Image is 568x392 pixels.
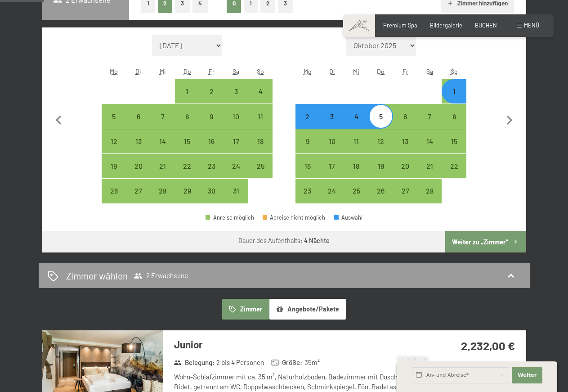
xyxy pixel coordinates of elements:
div: Sat Jan 31 2026 [224,179,248,203]
div: 14 [152,138,174,160]
div: 25 [345,187,367,210]
div: Anreise möglich [224,79,248,104]
div: 24 [225,162,247,185]
div: Anreise möglich [199,129,224,153]
div: Auswahl [334,215,363,221]
abbr: Dienstag [135,68,141,75]
a: BUCHEN [475,22,497,29]
div: Anreise möglich [417,154,442,178]
div: Anreise möglich [344,179,368,203]
button: Weiter [512,367,542,383]
button: Nächster Monat [500,35,519,204]
div: 20 [127,162,150,185]
div: Thu Jan 01 2026 [175,79,199,104]
div: Anreise möglich [295,104,320,128]
div: Anreise möglich [199,179,224,203]
div: Anreise möglich [248,104,273,128]
div: Tue Jan 13 2026 [126,129,151,153]
span: Schnellanfrage [397,356,428,361]
div: 10 [225,113,247,135]
button: Angebote/Pakete [269,299,346,320]
div: Anreise möglich [344,104,368,128]
span: Menü [524,22,539,29]
div: Wed Feb 11 2026 [344,129,368,153]
div: 16 [296,162,319,185]
h3: Junior [174,338,417,351]
div: Anreise möglich [248,129,273,153]
abbr: Mittwoch [160,68,166,75]
div: 22 [443,162,465,185]
div: 16 [200,138,223,160]
div: Sun Feb 08 2026 [442,104,466,128]
div: Anreise möglich [320,179,344,203]
div: 15 [176,138,198,160]
div: 31 [225,187,247,210]
div: Anreise möglich [102,104,126,128]
div: 19 [370,162,392,185]
div: Fri Jan 16 2026 [199,129,224,153]
div: 2 [296,113,319,135]
div: 4 [249,88,272,110]
div: Thu Jan 15 2026 [175,129,199,153]
abbr: Samstag [426,68,433,75]
div: 5 [370,113,392,135]
div: 17 [225,138,247,160]
div: Tue Feb 10 2026 [320,129,344,153]
div: Mon Jan 05 2026 [102,104,126,128]
div: Anreise möglich [224,154,248,178]
div: Mon Feb 02 2026 [295,104,320,128]
div: 12 [103,138,125,160]
div: 18 [345,162,367,185]
div: Anreise möglich [175,154,199,178]
div: Tue Feb 17 2026 [320,154,344,178]
div: Anreise möglich [295,179,320,203]
div: Anreise möglich [393,179,417,203]
div: Anreise möglich [175,129,199,153]
div: 21 [418,162,441,185]
strong: Größe : [271,358,303,367]
div: 11 [345,138,367,160]
div: Fri Jan 09 2026 [199,104,224,128]
div: Sat Feb 21 2026 [417,154,442,178]
div: Anreise möglich [199,154,224,178]
div: 29 [176,187,198,210]
div: 27 [127,187,150,210]
div: Anreise möglich [102,129,126,153]
div: 24 [321,187,343,210]
div: Anreise möglich [151,154,175,178]
span: 2 Erwachsene [134,271,188,280]
div: 23 [296,187,319,210]
div: 1 [176,88,198,110]
div: Fri Jan 30 2026 [199,179,224,203]
abbr: Mittwoch [353,68,359,75]
div: Anreise möglich [151,179,175,203]
div: 1 [443,88,465,110]
a: Bildergalerie [430,22,462,29]
div: Anreise möglich [442,104,466,128]
div: Anreise möglich [369,154,393,178]
strong: Belegung : [174,358,215,367]
div: Anreise möglich [442,129,466,153]
div: Anreise möglich [417,179,442,203]
div: Sat Jan 17 2026 [224,129,248,153]
div: Fri Jan 02 2026 [199,79,224,104]
div: 17 [321,162,343,185]
div: Mon Jan 12 2026 [102,129,126,153]
div: Sun Jan 04 2026 [248,79,273,104]
div: Anreise möglich [199,104,224,128]
div: 27 [394,187,416,210]
div: Anreise möglich [369,104,393,128]
div: 23 [200,162,223,185]
div: Wed Jan 07 2026 [151,104,175,128]
div: Anreise möglich [126,104,151,128]
div: Anreise möglich [320,154,344,178]
div: Wed Jan 14 2026 [151,129,175,153]
div: Sat Feb 14 2026 [417,129,442,153]
div: 19 [103,162,125,185]
div: Abreise nicht möglich [263,215,326,221]
div: Anreise möglich [320,104,344,128]
div: Sun Feb 15 2026 [442,129,466,153]
a: Premium Spa [383,22,417,29]
div: 14 [418,138,441,160]
div: Anreise möglich [199,79,224,104]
